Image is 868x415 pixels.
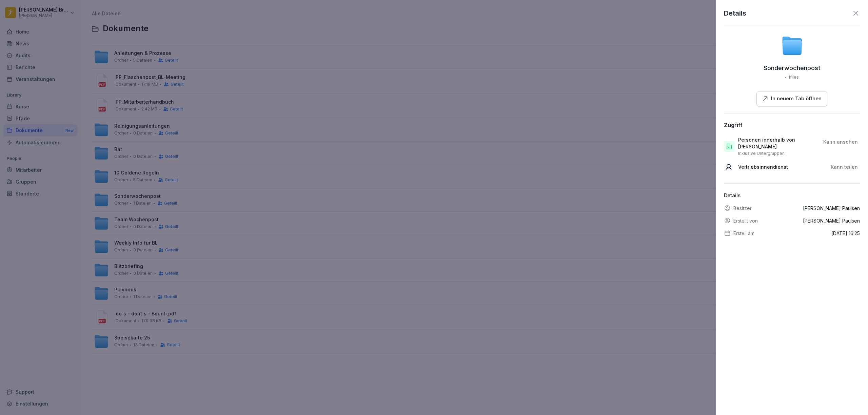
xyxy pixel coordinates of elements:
[803,217,860,224] p: [PERSON_NAME] Paulsen
[823,139,858,145] p: Kann ansehen
[733,205,752,212] p: Besitzer
[771,95,822,103] p: In neuem Tab öffnen
[756,91,827,106] button: In neuem Tab öffnen
[831,164,858,170] p: Kann teilen
[803,205,860,212] p: [PERSON_NAME] Paulsen
[724,192,860,200] p: Details
[738,137,818,150] p: Personen innerhalb von [PERSON_NAME]
[738,164,788,170] p: Vertriebsinnendienst
[788,74,799,80] p: 1 files
[733,230,754,237] p: Erstell am
[738,151,785,156] p: Inklusive Untergruppen
[724,122,743,128] div: Zugriff
[831,230,860,237] p: [DATE] 16:25
[764,65,821,71] p: Sonderwochenpost
[724,8,746,18] p: Details
[733,217,758,224] p: Erstellt von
